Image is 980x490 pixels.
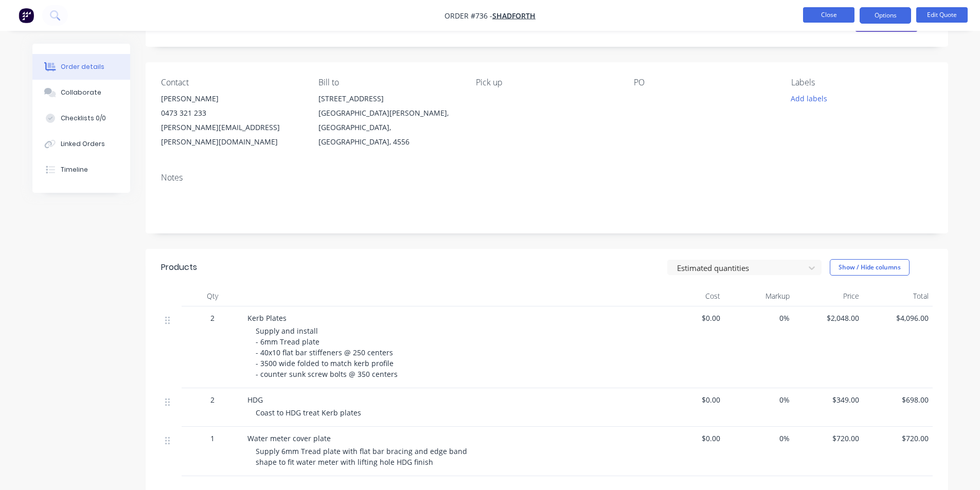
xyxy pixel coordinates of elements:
div: [PERSON_NAME] [161,92,302,106]
span: Coast to HDG treat Kerb plates [256,408,361,418]
div: [PERSON_NAME][EMAIL_ADDRESS][PERSON_NAME][DOMAIN_NAME] [161,120,302,149]
div: Cost [655,286,724,306]
button: Checklists 0/0 [32,105,130,131]
span: Supply and install - 6mm Tread plate - 40x10 flat bar stiffeners @ 250 centers - 3500 wide folded... [256,326,398,379]
span: $4,096.00 [867,313,929,323]
span: Order #736 - [444,11,492,21]
span: 0% [728,433,790,444]
div: Linked Orders [61,139,105,149]
div: PO [634,78,775,87]
div: [GEOGRAPHIC_DATA][PERSON_NAME], [GEOGRAPHIC_DATA], [GEOGRAPHIC_DATA], 4556 [318,106,459,149]
img: Factory [19,8,34,23]
button: Linked Orders [32,131,130,157]
div: Products [161,261,197,274]
span: Supply 6mm Tread plate with flat bar bracing and edge band shape to fit water meter with lifting ... [256,446,469,467]
span: 0% [728,313,790,323]
span: $720.00 [798,433,859,444]
span: $349.00 [798,394,859,405]
span: 1 [210,433,215,444]
div: [STREET_ADDRESS][GEOGRAPHIC_DATA][PERSON_NAME], [GEOGRAPHIC_DATA], [GEOGRAPHIC_DATA], 4556 [318,92,459,149]
span: 2 [210,313,215,323]
span: $0.00 [659,433,720,444]
div: Price [794,286,863,306]
span: 0% [728,394,790,405]
div: Checklists 0/0 [61,114,106,123]
button: Order details [32,54,130,80]
div: Notes [161,173,933,183]
button: Show / Hide columns [830,259,910,276]
button: Add labels [786,92,833,105]
div: Markup [724,286,794,306]
span: $2,048.00 [798,313,859,323]
span: $0.00 [659,313,720,323]
div: Labels [791,78,932,87]
span: $0.00 [659,394,720,405]
span: 2 [210,394,215,405]
div: Qty [182,286,243,306]
div: Pick up [476,78,617,87]
span: Kerb Plates [247,313,287,323]
button: Collaborate [32,80,130,105]
span: $720.00 [867,433,929,444]
div: Order details [61,62,104,71]
span: Water meter cover plate [247,433,331,443]
span: $698.00 [867,394,929,405]
a: Shadforth [492,11,536,21]
div: Collaborate [61,88,101,97]
div: [STREET_ADDRESS] [318,92,459,106]
div: Total [863,286,933,306]
button: Options [860,7,911,24]
div: Contact [161,78,302,87]
button: Timeline [32,157,130,183]
div: Timeline [61,165,88,174]
div: [PERSON_NAME]0473 321 233[PERSON_NAME][EMAIL_ADDRESS][PERSON_NAME][DOMAIN_NAME] [161,92,302,149]
button: Edit Quote [916,7,968,23]
button: Close [803,7,854,23]
span: HDG [247,395,263,405]
div: 0473 321 233 [161,106,302,120]
div: Bill to [318,78,459,87]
